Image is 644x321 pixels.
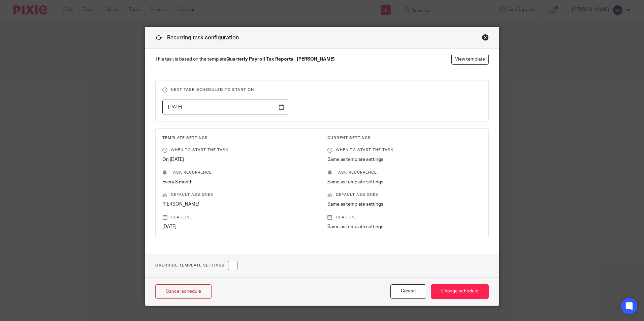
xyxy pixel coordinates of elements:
[162,179,317,185] p: Every 3 month
[162,215,317,220] p: Deadline
[390,284,426,299] button: Cancel
[162,87,482,93] h3: Next task scheduled to start on
[155,261,237,270] h1: Override Template Settings
[327,147,482,153] p: When to start the task
[226,57,335,62] strong: Quarterly Payroll Tax Reports - [PERSON_NAME]
[162,147,317,153] p: When to start the task
[451,54,489,65] a: View template
[155,34,239,42] h1: Recurring task configuration
[162,156,317,163] p: On [DATE]
[327,156,482,163] p: Same as template settings
[327,135,482,141] h3: Current Settings
[162,170,317,175] p: Task recurrence
[482,34,489,41] div: Close this dialog window
[327,215,482,220] p: Deadline
[327,192,482,198] p: Default assignee
[162,192,317,198] p: Default assignee
[431,284,489,299] input: Change schedule
[327,201,482,208] p: Same as template settings
[162,223,317,230] p: [DATE]
[327,179,482,185] p: Same as template settings
[155,284,212,299] a: Cancel schedule
[327,223,482,230] p: Same as template settings
[162,201,317,208] p: [PERSON_NAME]
[162,135,317,141] h3: Template Settings
[327,170,482,175] p: Task recurrence
[155,56,335,63] span: This task is based on the template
